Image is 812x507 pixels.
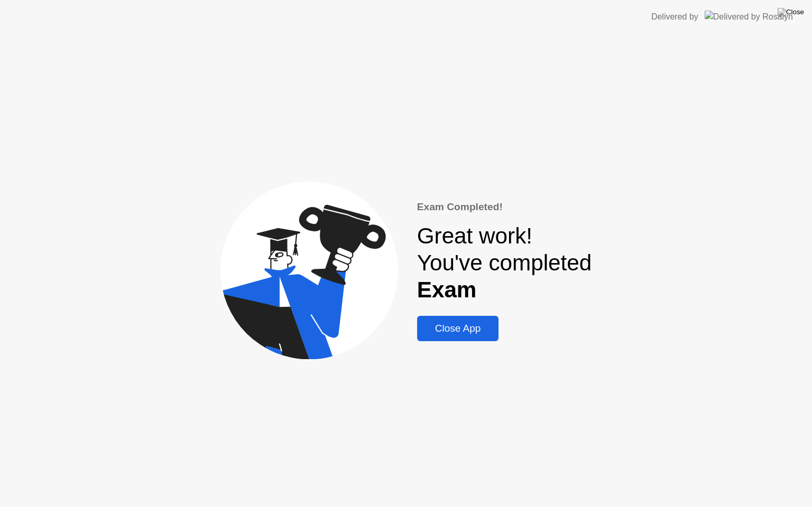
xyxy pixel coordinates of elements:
button: Close App [417,316,499,341]
div: Close App [420,323,496,334]
div: Delivered by [651,11,698,23]
img: Delivered by Rosalyn [705,11,793,23]
div: Great work! You've completed [417,223,592,303]
div: Exam Completed! [417,200,592,215]
img: Close [778,8,804,16]
b: Exam [417,277,477,302]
